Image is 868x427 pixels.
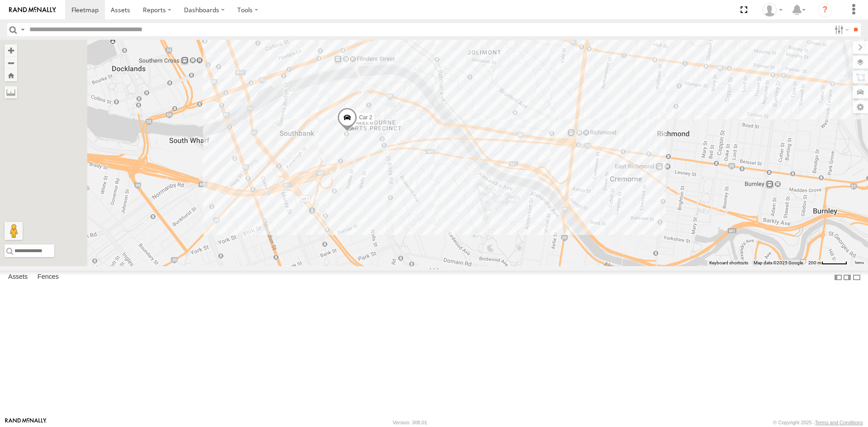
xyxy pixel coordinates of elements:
button: Zoom Home [5,69,17,81]
a: Terms and Conditions [815,420,863,425]
button: Drag Pegman onto the map to open Street View [5,222,23,240]
div: © Copyright 2025 - [773,420,863,425]
label: Measure [5,86,17,99]
label: Dock Summary Table to the Right [843,271,852,284]
label: Assets [4,271,32,284]
a: Terms (opens in new tab) [854,261,864,265]
button: Keyboard shortcuts [709,260,748,266]
a: Visit our Website [5,418,47,427]
span: Car 2 [359,114,372,121]
label: Map Settings [853,101,868,113]
label: Search Filter Options [831,23,850,36]
img: rand-logo.svg [9,7,56,13]
label: Hide Summary Table [852,271,861,284]
i: ? [818,3,832,17]
label: Fences [33,271,63,284]
span: 200 m [808,260,821,265]
label: Dock Summary Table to the Left [834,271,843,284]
button: Map Scale: 200 m per 53 pixels [806,260,850,266]
span: Map data ©2025 Google [754,260,803,265]
div: Tony Vamvakitis [759,3,786,17]
button: Zoom in [5,44,17,56]
label: Search Query [19,23,26,36]
div: Version: 308.01 [393,420,427,425]
button: Zoom out [5,56,17,69]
